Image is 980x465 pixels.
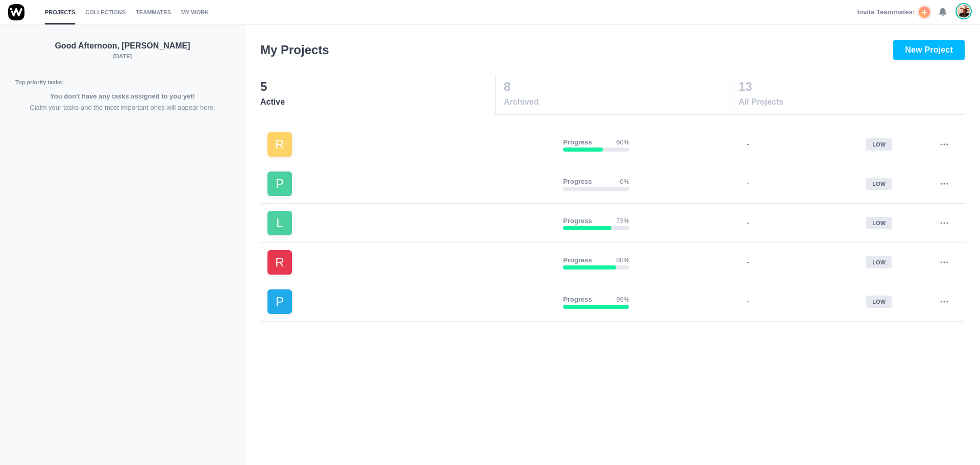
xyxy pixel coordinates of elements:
a: P [267,289,555,314]
p: - [747,139,749,150]
p: - [747,218,749,228]
p: 99% [616,295,629,305]
p: Progress [563,216,592,226]
img: winio [8,4,24,20]
p: 73% [616,216,629,226]
p: Top priority tasks: [15,78,230,87]
div: low [866,296,892,308]
a: L [267,211,555,235]
span: Invite Teammates: [857,7,915,17]
img: Antonio Lopes [958,5,970,18]
p: 8 [504,78,729,96]
div: P [267,289,292,314]
div: R [267,250,292,275]
div: low [866,256,892,269]
p: - [747,179,749,189]
button: New Project [893,40,965,60]
p: - [747,297,749,307]
span: Active [260,96,495,108]
p: 0% [620,177,630,187]
a: R [267,250,555,275]
p: 13 [739,78,964,96]
p: Progress [563,295,592,305]
p: [DATE] [15,52,230,61]
p: 60% [616,137,629,148]
p: Progress [563,255,592,265]
p: Progress [563,137,592,148]
div: low [866,178,892,190]
h3: My Projects [260,41,329,59]
a: P [267,172,555,196]
p: 80% [616,255,629,265]
div: low [866,217,892,230]
div: R [267,132,292,157]
span: Archived [504,96,729,108]
p: 5 [260,78,495,96]
a: R [267,132,555,157]
span: All Projects [739,96,964,108]
p: Progress [563,177,592,187]
p: Good Afternoon, [PERSON_NAME] [15,40,230,52]
div: P [267,172,292,196]
div: low [866,138,892,151]
p: Claim your tasks and the most important ones will appear here. [15,103,230,113]
p: - [747,257,749,267]
p: You don't have any tasks assigned to you yet! [15,91,230,102]
div: L [267,211,292,235]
